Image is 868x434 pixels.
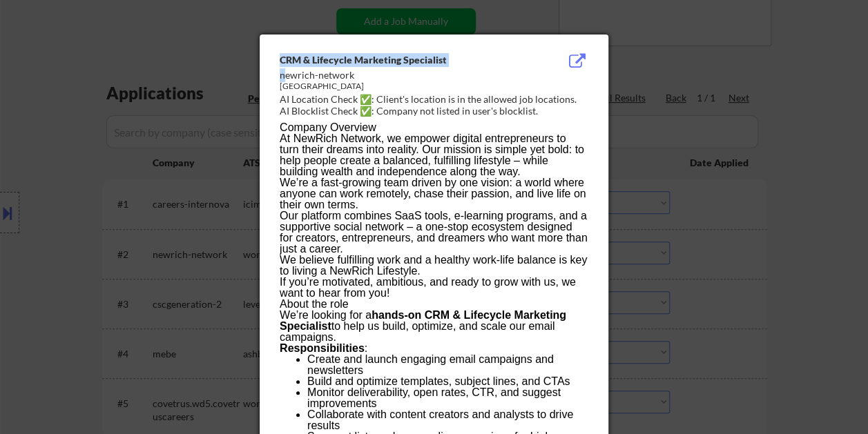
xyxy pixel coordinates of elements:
[280,53,519,67] div: CRM & Lifecycle Marketing Specialist
[280,133,588,177] p: At NewRich Network, we empower digital entrepreneurs to turn their dreams into reality. Our missi...
[280,277,588,299] p: If you’re motivated, ambitious, and ready to grow with us, we want to hear from you!
[307,354,588,376] li: Create and launch engaging email campaigns and newsletters
[280,343,588,354] p: :
[280,92,594,106] div: AI Location Check ✅: Client's location is in the allowed job locations.
[280,210,588,255] p: Our platform combines SaaS tools, e-learning programs, and a supportive social network – a one-st...
[307,387,588,409] li: Monitor deliverability, open rates, CTR, and suggest improvements
[280,255,588,277] p: We believe fulfilling work and a healthy work-life balance is key to living a NewRich Lifestyle.
[280,299,588,310] h3: About the role
[280,342,365,354] strong: Responsibilities
[280,309,566,332] strong: hands-on CRM & Lifecycle Marketing Specialist
[280,177,588,210] p: We’re a fast-growing team driven by one vision: a world where anyone can work remotely, chase the...
[280,68,519,82] div: newrich-network
[280,104,594,118] div: AI Blocklist Check ✅: Company not listed in user's blocklist.
[280,310,588,343] p: We’re looking for a to help us build, optimize, and scale our email campaigns.
[280,122,588,133] h3: Company Overview
[280,81,519,92] div: [GEOGRAPHIC_DATA]
[307,409,588,431] li: Collaborate with content creators and analysts to drive results
[307,376,588,387] li: Build and optimize templates, subject lines, and CTAs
